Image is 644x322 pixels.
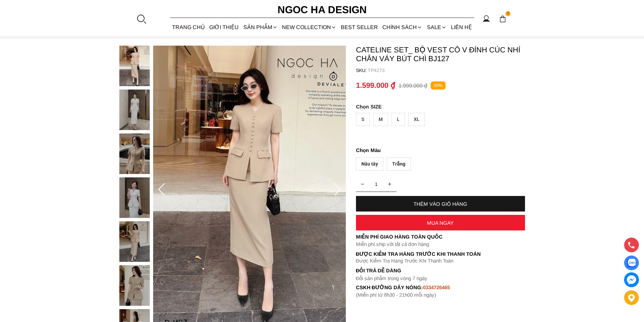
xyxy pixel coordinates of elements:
a: NEW COLLECTION [280,18,338,36]
div: Nâu tây [356,157,383,171]
h6: Đổi trả dễ dàng [356,268,525,273]
a: messenger [624,272,639,287]
p: Màu [356,146,525,154]
a: LIÊN HỆ [449,18,474,36]
div: Trắng [387,157,411,171]
p: 1.599.000 ₫ [356,81,395,90]
div: THÊM VÀO GIỎ HÀNG [356,201,525,207]
a: Display image [624,255,639,270]
div: Chính sách [380,18,425,36]
p: TP4273 [368,68,525,73]
div: MUA NGAY [356,220,525,226]
img: Cateline Set_ Bộ Vest Cổ V Đính Cúc Nhí Chân Váy Bút Chì BJ127_mini_1 [119,90,150,130]
p: Cateline Set_ Bộ Vest Cổ V Đính Cúc Nhí Chân Váy Bút Chì BJ127 [356,46,525,63]
font: Đổi sản phẩm trong vòng 7 ngày [356,275,428,281]
a: GIỚI THIỆU [207,18,241,36]
h6: SKU: [356,68,368,73]
img: Cateline Set_ Bộ Vest Cổ V Đính Cúc Nhí Chân Váy Bút Chì BJ127_mini_2 [119,133,150,174]
a: Ngoc Ha Design [271,2,373,18]
input: Quantity input [356,177,397,191]
p: 1.999.000 ₫ [399,82,427,89]
a: TRANG CHỦ [170,18,207,36]
span: 1 [505,11,511,17]
a: SALE [425,18,449,36]
font: (Miễn phí từ 8h30 - 21h00 mỗi ngày) [356,292,436,298]
img: Cateline Set_ Bộ Vest Cổ V Đính Cúc Nhí Chân Váy Bút Chì BJ127_mini_5 [119,265,150,306]
img: Display image [627,259,636,267]
div: M [373,113,388,126]
p: Được Kiểm Tra Hàng Trước Khi Thanh Toán [356,251,525,257]
p: 20% [431,81,446,90]
p: SIZE [356,104,525,109]
img: img-CART-ICON-ksit0nf1 [499,15,506,23]
img: Cateline Set_ Bộ Vest Cổ V Đính Cúc Nhí Chân Váy Bút Chì BJ127_mini_0 [119,46,150,86]
font: 0334726465 [423,284,450,290]
div: L [391,113,405,126]
img: Cateline Set_ Bộ Vest Cổ V Đính Cúc Nhí Chân Váy Bút Chì BJ127_mini_4 [119,221,150,262]
img: Cateline Set_ Bộ Vest Cổ V Đính Cúc Nhí Chân Váy Bút Chì BJ127_mini_3 [119,177,150,218]
a: BEST SELLER [339,18,380,36]
div: S [356,113,370,126]
font: cskh đường dây nóng: [356,284,423,290]
p: Được Kiểm Tra Hàng Trước Khi Thanh Toán [356,258,525,264]
div: SẢN PHẨM [241,18,280,36]
font: Miễn phí ship với tất cả đơn hàng [356,241,429,247]
div: XL [408,113,425,126]
font: Miễn phí giao hàng toàn quốc [356,234,443,240]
